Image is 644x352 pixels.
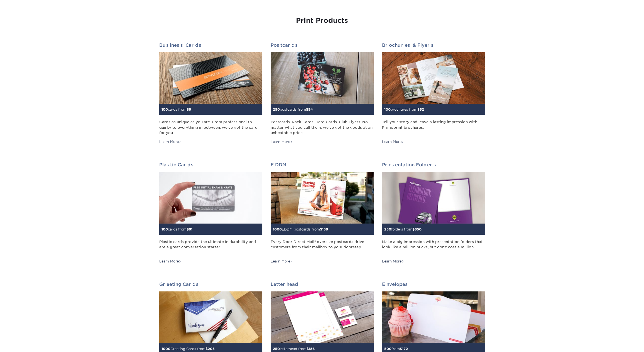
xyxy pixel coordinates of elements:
h2: Brochures & Flyers [382,43,485,48]
a: EDDM 1000EDDM postcards from$158 Every Door Direct Mail® oversize postcards drive customers from ... [271,162,374,264]
h2: Greeting Cards [159,282,262,287]
span: 500 [384,347,391,351]
a: Business Cards 100cards from$8 Cards as unique as you are. From professional to quirky to everyth... [159,43,262,144]
div: Tell your story and leave a lasting impression with Primoprint brochures. [382,119,485,135]
span: 172 [402,347,408,351]
span: 100 [161,107,168,111]
img: Plastic Cards [159,172,262,223]
span: 8 [189,107,191,111]
span: $ [412,227,415,231]
span: 54 [308,107,313,111]
h2: Business Cards [159,43,262,48]
div: Postcards. Rack Cards. Hero Cards. Club Flyers. No matter what you call them, we've got the goods... [271,119,374,135]
a: Presentation Folders 250folders from$850 Make a big impression with presentation folders that loo... [382,162,485,264]
div: Every Door Direct Mail® oversize postcards drive customers from their mailbox to your doorstep. [271,239,374,255]
small: cards from [161,227,192,231]
a: Postcards 250postcards from$54 Postcards. Rack Cards. Hero Cards. Club Flyers. No matter what you... [271,43,374,144]
span: 81 [189,227,192,231]
small: from [384,347,408,351]
span: 158 [322,227,328,231]
a: Plastic Cards 100cards from$81 Plastic cards provide the ultimate in durability and are a great c... [159,162,262,264]
span: 186 [309,347,315,351]
span: $ [400,347,402,351]
div: Learn More [271,139,293,144]
span: 250 [273,347,280,351]
small: letterhead from [273,347,315,351]
img: Letterhead [271,291,374,343]
div: Learn More [271,259,293,264]
span: $ [187,107,189,111]
h1: Print Products [159,17,485,25]
small: EDDM postcards from [273,227,328,231]
h2: Envelopes [382,282,485,287]
span: 100 [161,227,168,231]
div: Learn More [382,139,404,144]
img: Postcards [271,52,374,104]
span: 205 [208,347,215,351]
small: Greeting Cards from [161,347,215,351]
div: Plastic cards provide the ultimate in durability and are a great conversation starter. [159,239,262,255]
small: postcards from [273,107,313,111]
div: Cards as unique as you are. From professional to quirky to everything in between, we've got the c... [159,119,262,135]
img: Envelopes [382,291,485,343]
img: Presentation Folders [382,172,485,223]
span: $ [320,227,322,231]
img: EDDM [271,172,374,223]
div: Learn More [159,259,181,264]
div: Learn More [159,139,181,144]
span: 52 [420,107,424,111]
span: $ [205,347,208,351]
img: Business Cards [159,52,262,104]
a: Brochures & Flyers 100brochures from$52 Tell your story and leave a lasting impression with Primo... [382,43,485,144]
span: $ [187,227,189,231]
h2: Letterhead [271,282,374,287]
span: $ [306,107,308,111]
small: brochures from [384,107,424,111]
span: $ [417,107,420,111]
div: Make a big impression with presentation folders that look like a million bucks, but don't cost a ... [382,239,485,255]
div: Learn More [382,259,404,264]
span: $ [307,347,309,351]
img: Greeting Cards [159,291,262,343]
h2: Plastic Cards [159,162,262,167]
span: 100 [384,107,391,111]
span: 1000 [273,227,282,231]
small: folders from [384,227,422,231]
span: 250 [273,107,280,111]
small: cards from [161,107,191,111]
img: Brochures & Flyers [382,52,485,104]
h2: EDDM [271,162,374,167]
span: 850 [415,227,422,231]
h2: Presentation Folders [382,162,485,167]
span: 250 [384,227,391,231]
h2: Postcards [271,43,374,48]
